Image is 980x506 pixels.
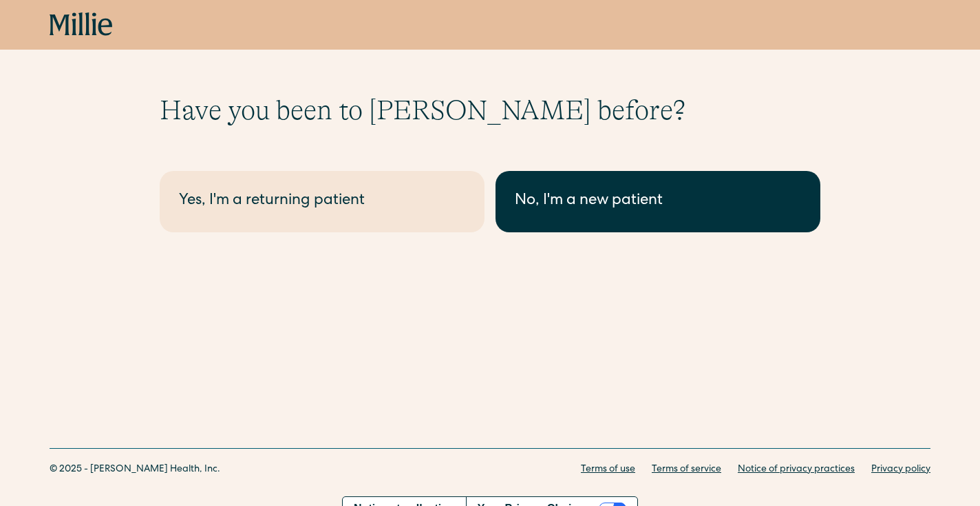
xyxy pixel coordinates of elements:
[50,463,220,477] div: © 2025 - [PERSON_NAME] Health, Inc.
[160,171,484,232] a: Yes, I'm a returning patient
[179,190,465,213] div: Yes, I'm a returning patient
[581,463,635,477] a: Terms of use
[871,463,930,477] a: Privacy policy
[738,463,855,477] a: Notice of privacy practices
[160,94,820,127] h1: Have you been to [PERSON_NAME] before?
[515,190,801,213] div: No, I'm a new patient
[496,171,820,232] a: No, I'm a new patient
[652,463,721,477] a: Terms of service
